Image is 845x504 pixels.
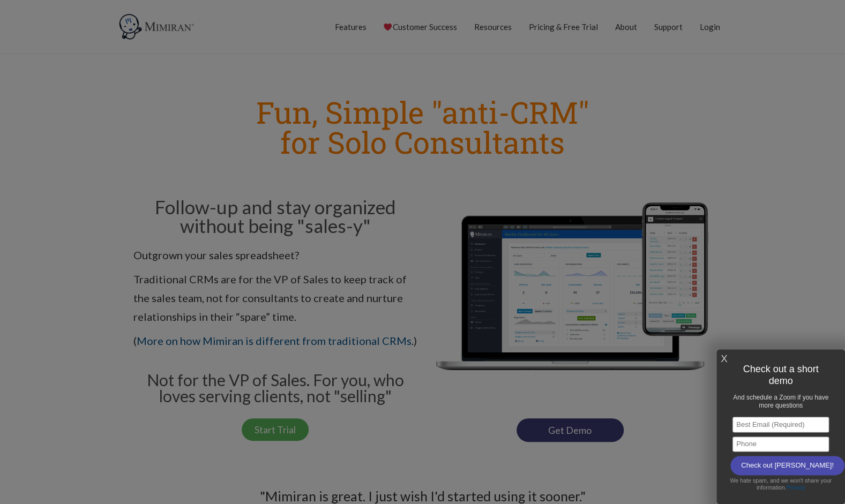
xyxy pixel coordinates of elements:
h1: And schedule a Zoom if you have more questions [728,390,834,412]
input: Check out [PERSON_NAME]! [730,456,844,475]
input: Best Email (Required) [732,417,829,432]
div: We hate spam, and we won't share your information. [727,475,834,493]
a: Privacy [786,484,805,491]
a: X [721,350,727,368]
input: Phone [732,437,829,452]
h1: Check out a short demo [728,360,834,390]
